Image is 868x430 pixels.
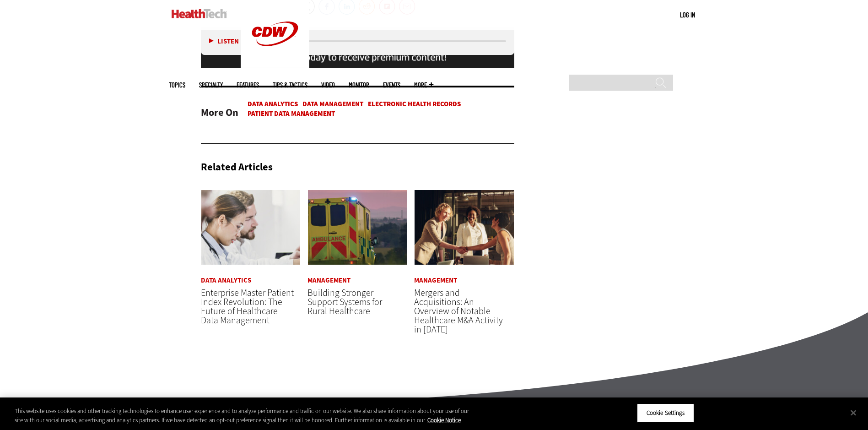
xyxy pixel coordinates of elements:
a: More information about your privacy [427,416,461,424]
img: business leaders shake hands in conference room [414,190,514,265]
a: Management [307,277,350,284]
a: Data Management [302,99,363,109]
img: medical researchers look at data on desktop monitor [201,190,301,265]
a: Building Stronger Support Systems for Rural Healthcare [307,287,382,317]
span: More [414,82,433,88]
h3: Related Articles [201,162,273,172]
a: Electronic Health Records [368,99,461,109]
a: Data Analytics [201,277,251,284]
a: MonITor [349,82,369,88]
div: This website uses cookies and other tracking technologies to enhance user experience and to analy... [15,407,477,425]
a: Management [414,277,457,284]
div: User menu [680,10,695,20]
span: Specialty [199,82,223,88]
img: ambulance driving down country road at sunset [307,190,408,265]
a: Enterprise Master Patient Index Revolution: The Future of Healthcare Data Management [201,287,294,327]
button: Close [843,403,863,423]
a: Mergers and Acquisitions: An Overview of Notable Healthcare M&A Activity in [DATE] [414,287,503,336]
button: Cookie Settings [637,403,694,423]
a: CDW [241,60,309,70]
a: Tips & Tactics [273,82,307,88]
span: Topics [169,82,185,88]
a: Events [383,82,400,88]
a: Data Analytics [248,99,298,109]
a: Log in [680,11,695,19]
a: Video [321,82,335,88]
img: Home [172,9,227,18]
a: Features [237,82,259,88]
a: Patient Data Management [248,109,335,118]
